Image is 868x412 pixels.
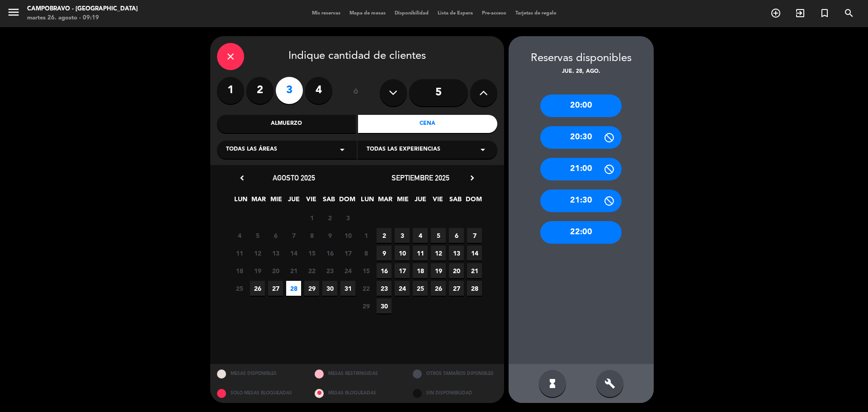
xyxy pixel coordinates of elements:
span: 28 [467,281,482,296]
span: 29 [359,298,373,313]
i: close [225,51,236,62]
i: search [844,8,854,19]
div: 20:00 [540,95,622,117]
span: 19 [431,263,446,278]
span: 10 [340,228,355,243]
span: 27 [268,281,283,296]
div: MESAS BLOQUEADAS [308,384,406,403]
label: 1 [217,77,244,104]
span: 8 [304,228,319,243]
label: 4 [305,77,332,104]
span: 25 [413,281,428,296]
span: 17 [395,263,410,278]
div: 22:00 [540,221,622,244]
span: 23 [322,263,337,278]
span: 21 [286,263,301,278]
div: Cena [358,115,497,133]
label: 3 [276,77,303,104]
div: Almuerzo [217,115,356,133]
span: 31 [340,281,355,296]
span: Lista de Espera [433,11,477,16]
i: add_circle_outline [770,8,781,19]
span: 16 [377,263,392,278]
span: 18 [232,263,247,278]
span: DOM [466,194,481,209]
div: MESAS RESTRINGIDAS [308,364,406,384]
span: 3 [340,210,355,225]
span: 7 [467,228,482,243]
span: 5 [250,228,265,243]
span: SAB [448,194,463,209]
div: SIN DISPONIBILIDAD [406,384,504,403]
span: 28 [286,281,301,296]
span: 10 [395,246,410,260]
div: ó [341,77,371,109]
span: 18 [413,263,428,278]
div: OTROS TAMAÑOS DIPONIBLES [406,364,504,384]
span: 22 [304,263,319,278]
span: 21 [467,263,482,278]
div: Indique cantidad de clientes [217,43,497,70]
span: 14 [286,246,301,260]
span: JUE [413,194,428,209]
span: 30 [322,281,337,296]
span: 3 [395,228,410,243]
div: SOLO MESAS BLOQUEADAS [210,384,308,403]
span: 9 [322,228,337,243]
span: Disponibilidad [390,11,433,16]
i: arrow_drop_down [477,144,488,155]
span: 7 [286,228,301,243]
span: 13 [268,246,283,260]
span: MIE [269,194,283,209]
span: 4 [232,228,247,243]
i: menu [7,5,20,19]
span: 11 [413,246,428,260]
span: 2 [322,210,337,225]
div: Campobravo - [GEOGRAPHIC_DATA] [27,5,138,14]
span: MAR [377,194,392,209]
span: 24 [340,263,355,278]
div: Reservas disponibles [509,50,654,67]
span: 9 [377,246,392,260]
span: 5 [431,228,446,243]
span: 1 [304,210,319,225]
span: VIE [430,194,445,209]
span: 24 [395,281,410,296]
span: 25 [232,281,247,296]
span: 6 [449,228,464,243]
span: 12 [431,246,446,260]
span: 23 [377,281,392,296]
span: 15 [304,246,319,260]
i: chevron_right [467,173,477,183]
span: Todas las experiencias [367,145,440,154]
span: 17 [340,246,355,260]
span: Pre-acceso [477,11,511,16]
span: MAR [251,194,266,209]
div: 21:00 [540,158,622,180]
i: exit_to_app [795,8,806,19]
span: JUE [286,194,301,209]
span: 4 [413,228,428,243]
span: 16 [322,246,337,260]
span: 29 [304,281,319,296]
label: 2 [246,77,274,104]
div: martes 26. agosto - 09:19 [27,14,138,23]
span: Mapa de mesas [345,11,390,16]
span: 26 [250,281,265,296]
span: MIE [395,194,410,209]
span: septiembre 2025 [392,173,449,182]
span: 6 [268,228,283,243]
span: 20 [449,263,464,278]
span: 12 [250,246,265,260]
span: LUN [233,194,248,209]
span: 14 [467,246,482,260]
i: hourglass_full [547,378,558,389]
span: DOM [339,194,354,209]
span: 11 [232,246,247,260]
span: SAB [321,194,336,209]
span: 20 [268,263,283,278]
i: turned_in_not [819,8,830,19]
span: 1 [359,228,373,243]
i: arrow_drop_down [337,144,348,155]
div: 20:30 [540,126,622,149]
